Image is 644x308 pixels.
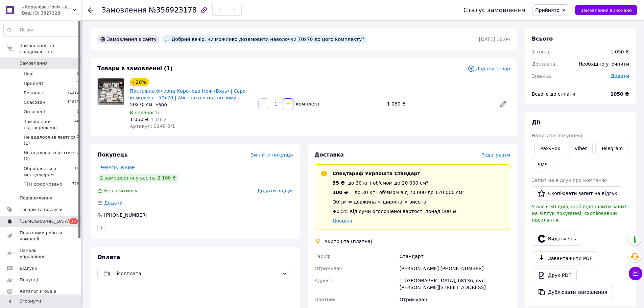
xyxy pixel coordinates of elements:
div: — до 30 кг і об'ємом від 20 000 до 120 000 см³ [333,189,464,196]
div: Замовлення з сайту [97,35,159,43]
div: - 20% [130,78,149,86]
span: Написати покупцеві [532,133,582,138]
span: Знижка [532,73,551,79]
button: Видати чек [532,232,582,246]
div: с. [GEOGRAPHIC_DATA], 08136, вул. [PERSON_NAME][STREET_ADDRESS] [398,275,511,293]
div: [PHONE_NUMBER] [103,212,148,218]
div: Отримувач [398,293,511,306]
span: Спецтариф Укрпошта Стандарт [333,171,420,176]
span: Редагувати [481,152,510,158]
span: Прийнято [535,7,559,13]
span: Не вдалося зв'язатися (2) [24,150,77,162]
span: Платник [315,297,336,302]
span: 71392 [67,90,79,96]
span: Покупець [97,151,128,158]
button: Чат з покупцем [629,267,642,280]
img: :speech_balloon: [165,37,170,42]
span: 2 [77,134,79,146]
span: 44 [74,119,79,131]
input: Пошук [4,24,79,36]
span: У вас є 30 днів, щоб відправити запит на відгук покупцеві, скопіювавши посилання. [532,204,627,223]
div: Добрий вечір, чи можливо дозамовити наволочки 70х70 до цого комплекту? [162,35,367,43]
span: 773 [72,181,79,187]
span: Запит на відгук про компанію [532,177,607,183]
span: Замовлення підтверджено [24,119,74,131]
span: 0 [77,109,79,115]
span: 1 товар [532,49,551,54]
span: Замовлення [101,6,147,14]
div: комплект [294,100,320,107]
div: 2 замовлення у вас на 2 100 ₴ [97,174,179,182]
button: Дублювати замовлення [532,285,613,299]
span: 11879 [67,99,79,105]
div: - до 30 кг і об'ємом до 20 000 см³ [333,180,464,186]
span: №356923178 [149,6,197,14]
a: Telegram [595,142,628,155]
span: Товари в замовленні (1) [97,65,173,72]
span: Покупці [20,277,38,283]
span: 1 [77,150,79,162]
span: Додати товар [468,65,510,72]
span: Додати [104,200,123,206]
img: Постільна білизна Королева Ночі (Бязь) | Євро комплект | 50х70 | Абстракція на світлому [98,78,124,105]
div: [PERSON_NAME] [PHONE_NUMBER] [398,262,511,275]
span: Обробляється менеджером [24,166,74,178]
span: 16 [74,166,79,178]
a: Viber [569,142,593,155]
div: Укрпошта (платна) [323,238,374,245]
span: 35 ₴ [333,180,345,186]
div: Статус замовлення [463,7,526,14]
button: Скопіювати запит на відгук [532,186,623,200]
a: [PERSON_NAME] [97,165,137,170]
a: Постільна білизна Королева Ночі (Бязь) | Євро комплект | 50х70 | Абстракція на світлому [130,88,246,100]
span: Всього до сплати [532,91,575,97]
span: 1 310 ₴ [151,117,167,122]
span: Оплата [97,254,120,260]
a: Довідка [333,218,352,223]
span: Адреса [315,278,333,283]
div: Повернутися назад [88,7,93,14]
a: Редагувати [497,97,510,111]
span: 1 050 ₴ [130,117,148,122]
a: Завантажити PDF [532,251,598,265]
span: Тариф [315,254,331,259]
span: Виконані [24,90,45,96]
b: 1050 ₴ [610,91,629,97]
span: Оплачені [24,109,45,115]
span: Панель управління [20,247,63,260]
div: Ваш ID: 3327328 [22,10,81,16]
span: Скасовані [24,99,47,105]
span: В наявності [130,110,159,115]
span: Без рейтингу [104,188,138,193]
span: Замовлення та повідомлення [20,43,81,55]
span: Дії [532,119,540,126]
div: Об'єм = довжина × ширина × висота [333,198,464,205]
span: Змінити покупця [251,152,293,158]
span: Товари та послуги [20,207,63,213]
div: Необхідно уточнити [575,56,633,71]
span: 100 ₴ [333,190,348,195]
span: Прийняті [24,80,45,87]
span: Нові [24,71,33,77]
div: Стандарт [398,250,511,262]
time: [DATE] 18:04 [479,37,510,42]
span: 1 [77,80,79,87]
span: Повідомлення [20,195,52,201]
span: Післяплата [113,270,279,277]
span: Показники роботи компанії [20,230,63,242]
span: Відгуки [20,265,37,271]
span: Доставка [315,151,344,158]
a: Друк PDF [532,268,577,282]
span: Не вдалося зв'язатися (1) [24,134,77,146]
div: 50х70 см, Евро [130,101,253,108]
span: 0 [77,71,79,77]
span: Отримувач [315,266,342,271]
span: Всього [532,35,553,42]
span: 15 [69,218,78,224]
span: [DEMOGRAPHIC_DATA] [20,218,70,224]
button: Замовлення виконано [575,5,637,15]
div: +0,5% від суми оголошеної вартості понад 500 ₴ [333,208,464,215]
span: Каталог ProSale [20,288,56,294]
span: Артикул: 0148-3/1 [130,123,175,129]
div: 1 050 ₴ [611,48,629,55]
